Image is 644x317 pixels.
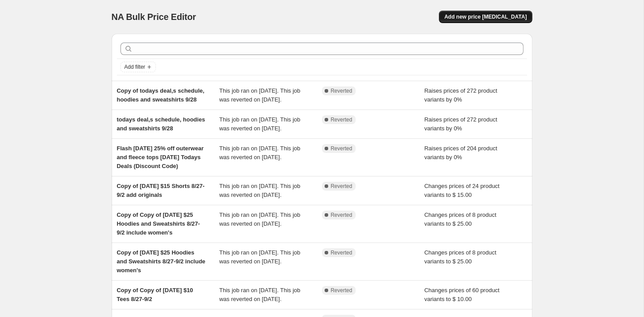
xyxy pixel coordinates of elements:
[424,87,497,103] span: Raises prices of 272 product variants by 0%
[424,211,497,227] span: Changes prices of 8 product variants to $ 25.00
[331,183,353,190] span: Reverted
[331,211,353,219] span: Reverted
[331,145,353,152] span: Reverted
[219,87,300,103] span: This job ran on [DATE]. This job was reverted on [DATE].
[219,211,300,227] span: This job ran on [DATE]. This job was reverted on [DATE].
[424,116,497,132] span: Raises prices of 272 product variants by 0%
[117,87,205,103] span: Copy of todays deal,s schedule, hoodies and sweatshirts 9/28
[117,145,204,169] span: Flash [DATE] 25% off outerwear and fleece tops [DATE] Todays Deals (Discount Code)
[424,183,500,198] span: Changes prices of 24 product variants to $ 15.00
[219,116,300,132] span: This job ran on [DATE]. This job was reverted on [DATE].
[331,116,353,123] span: Reverted
[117,287,193,302] span: Copy of Copy of [DATE] $10 Tees 8/27-9/2
[444,13,527,20] span: Add new price [MEDICAL_DATA]
[112,12,196,22] span: NA Bulk Price Editor
[219,287,300,302] span: This job ran on [DATE]. This job was reverted on [DATE].
[219,249,300,265] span: This job ran on [DATE]. This job was reverted on [DATE].
[124,63,145,70] span: Add filter
[219,145,300,160] span: This job ran on [DATE]. This job was reverted on [DATE].
[424,287,500,302] span: Changes prices of 60 product variants to $ 10.00
[439,11,532,23] button: Add new price [MEDICAL_DATA]
[331,287,353,294] span: Reverted
[117,116,205,132] span: todays deal,s schedule, hoodies and sweatshirts 9/28
[120,62,156,72] button: Add filter
[331,249,353,256] span: Reverted
[117,211,200,236] span: Copy of Copy of [DATE] $25 Hoodies and Sweatshirts 8/27-9/2 include women's
[424,145,497,160] span: Raises prices of 204 product variants by 0%
[219,183,300,198] span: This job ran on [DATE]. This job was reverted on [DATE].
[424,249,497,265] span: Changes prices of 8 product variants to $ 25.00
[117,183,205,198] span: Copy of [DATE] $15 Shorts 8/27-9/2 add originals
[117,249,206,274] span: Copy of [DATE] $25 Hoodies and Sweatshirts 8/27-9/2 include women's
[331,87,353,94] span: Reverted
